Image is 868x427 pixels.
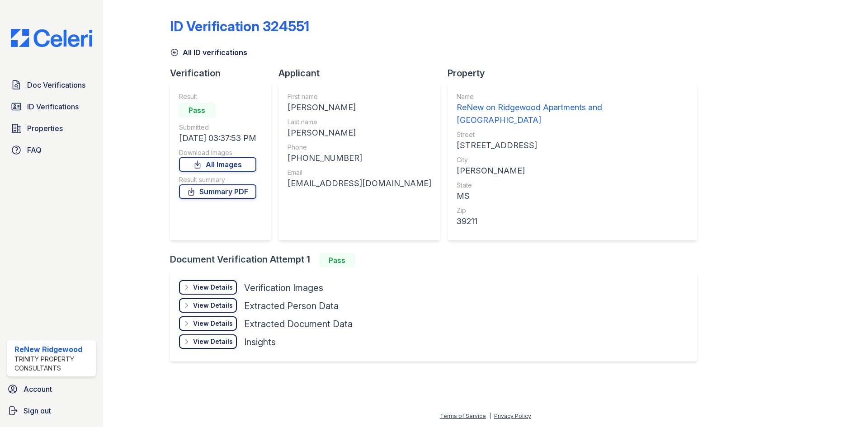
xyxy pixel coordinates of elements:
[278,67,448,80] div: Applicant
[489,413,491,419] div: |
[319,253,355,267] div: Pass
[179,175,256,184] div: Result summary
[244,282,323,294] div: Verification Images
[170,253,704,267] div: Document Verification Attempt 1
[457,92,688,101] div: Name
[193,319,233,328] div: View Details
[193,301,233,310] div: View Details
[170,47,247,58] a: All ID verifications
[27,123,63,134] span: Properties
[4,29,99,47] img: CE_Logo_Blue-a8612792a0a2168367f1c8372b55b34899dd931a85d93a1a3d3e32e68fde9ad4.png
[27,80,85,90] span: Doc Verifications
[457,215,688,228] div: 39211
[27,145,42,155] span: FAQ
[448,67,704,80] div: Property
[7,98,96,116] a: ID Verifications
[288,117,431,127] div: Last name
[288,152,431,164] div: [PHONE_NUMBER]
[830,391,859,418] iframe: chat widget
[457,206,688,215] div: Zip
[457,139,688,152] div: [STREET_ADDRESS]
[457,190,688,202] div: MS
[170,18,309,34] div: ID Verification 324551
[179,157,256,172] a: All Images
[288,143,431,152] div: Phone
[14,344,92,355] div: ReNew Ridgewood
[244,318,353,330] div: Extracted Document Data
[179,92,256,101] div: Result
[14,355,92,373] div: Trinity Property Consultants
[193,337,233,346] div: View Details
[457,130,688,139] div: Street
[179,123,256,132] div: Submitted
[288,168,431,177] div: Email
[179,148,256,157] div: Download Images
[244,336,276,348] div: Insights
[288,101,431,114] div: [PERSON_NAME]
[288,127,431,139] div: [PERSON_NAME]
[457,101,688,127] div: ReNew on Ridgewood Apartments and [GEOGRAPHIC_DATA]
[170,67,278,80] div: Verification
[7,76,96,94] a: Doc Verifications
[288,177,431,190] div: [EMAIL_ADDRESS][DOMAIN_NAME]
[179,103,215,117] div: Pass
[179,132,256,145] div: [DATE] 03:37:53 PM
[4,380,99,398] a: Account
[288,92,431,101] div: First name
[24,384,52,394] span: Account
[193,283,233,292] div: View Details
[457,164,688,177] div: [PERSON_NAME]
[440,413,486,419] a: Terms of Service
[244,300,339,312] div: Extracted Person Data
[24,405,51,416] span: Sign out
[494,413,531,419] a: Privacy Policy
[27,101,79,112] span: ID Verifications
[457,92,688,127] a: Name ReNew on Ridgewood Apartments and [GEOGRAPHIC_DATA]
[7,141,96,159] a: FAQ
[457,181,688,190] div: State
[4,402,99,420] a: Sign out
[7,119,96,137] a: Properties
[179,184,256,199] a: Summary PDF
[457,155,688,164] div: City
